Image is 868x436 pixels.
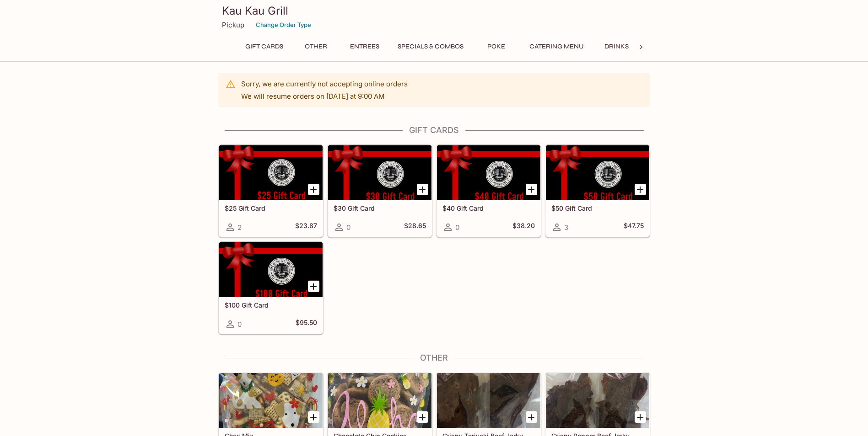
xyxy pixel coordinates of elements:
h5: $38.20 [512,222,535,233]
button: Entrees [344,40,385,53]
a: $40 Gift Card0$38.20 [437,145,541,237]
button: Poke [476,40,517,53]
button: Add $100 Gift Card [308,281,319,292]
div: Crispy Pepper Beef Jerky [546,373,649,428]
button: Gift Cards [240,40,288,53]
div: $100 Gift Card [219,242,323,297]
h5: $47.75 [624,222,644,233]
button: Add Chex Mix [308,411,319,423]
button: Specials & Combos [393,40,469,53]
h3: Kau Kau Grill [222,4,647,18]
div: Crispy Teriyaki Beef Jerky [437,373,540,428]
button: Add $40 Gift Card [526,184,537,195]
h5: $40 Gift Card [442,204,535,212]
p: Sorry, we are currently not accepting online orders [241,80,408,88]
a: $100 Gift Card0$95.50 [219,242,323,334]
button: Catering Menu [524,40,589,53]
h5: $100 Gift Card [225,301,317,309]
div: Chex Mix [219,373,323,428]
span: 3 [564,223,568,232]
a: $25 Gift Card2$23.87 [219,145,323,237]
p: Pickup [222,21,244,29]
button: Add Crispy Teriyaki Beef Jerky [526,411,537,423]
div: Chocolate Chip Cookies [328,373,431,428]
p: We will resume orders on [DATE] at 9:00 AM [241,92,408,101]
h5: $25 Gift Card [225,204,317,212]
button: Change Order Type [252,18,315,32]
span: 0 [237,320,242,329]
button: Add Crispy Pepper Beef Jerky [635,411,646,423]
span: 2 [237,223,242,232]
h5: $23.87 [295,222,317,233]
button: Add $50 Gift Card [635,184,646,195]
a: $50 Gift Card3$47.75 [545,145,650,237]
h4: Gift Cards [218,125,650,135]
h5: $95.50 [296,319,317,330]
div: $40 Gift Card [437,145,540,200]
div: $30 Gift Card [328,145,431,200]
button: Drinks [596,40,637,53]
button: Other [296,40,337,53]
h5: $28.65 [404,222,426,233]
button: Add $25 Gift Card [308,184,319,195]
div: $25 Gift Card [219,145,323,200]
h5: $30 Gift Card [334,204,426,212]
button: Add $30 Gift Card [417,184,428,195]
h5: $50 Gift Card [551,204,644,212]
button: Add Chocolate Chip Cookies [417,411,428,423]
div: $50 Gift Card [546,145,649,200]
a: $30 Gift Card0$28.65 [328,145,432,237]
span: 0 [346,223,350,232]
span: 0 [455,223,459,232]
h4: Other [218,353,650,363]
